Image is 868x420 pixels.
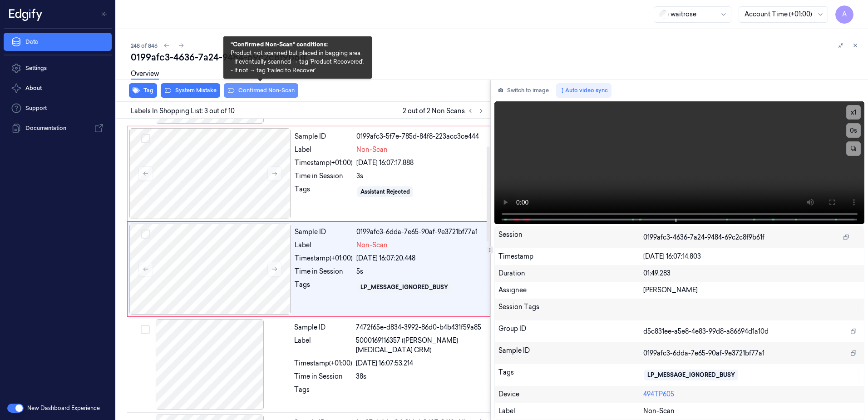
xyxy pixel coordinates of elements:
div: Duration [498,269,643,278]
span: Non-Scan [356,145,388,155]
div: [DATE] 16:07:53.214 [356,359,485,368]
div: Timestamp [498,252,643,261]
span: Labels In Shopping List: 3 out of 10 [131,106,235,116]
button: System Mistake [161,83,220,98]
div: 0199afc3-5f7e-785d-84f8-223acc3ce444 [356,132,484,141]
button: A [835,5,853,24]
div: Timestamp (+01:00) [295,254,353,263]
button: Auto video sync [556,83,612,98]
div: 5s [356,267,484,276]
span: Non-Scan [356,240,388,250]
div: Group ID [498,324,643,339]
div: Time in Session [295,267,353,276]
span: 0199afc3-6dda-7e65-90af-9e3721bf77a1 [643,349,764,358]
div: 38s [356,372,485,381]
div: [PERSON_NAME] [643,285,861,295]
div: Timestamp (+01:00) [295,158,353,168]
div: Device [498,390,643,399]
div: Assignee [498,285,643,295]
a: Support [4,99,112,117]
button: Select row [141,325,150,334]
div: [DATE] 16:07:14.803 [643,252,861,261]
button: About [4,79,112,97]
span: Non-Scan [643,406,675,416]
div: Sample ID [295,132,353,141]
button: Switch to image [494,83,552,98]
button: Confirmed Non-Scan [224,83,298,98]
div: Timestamp (+01:00) [294,359,352,368]
button: Select row [141,230,150,239]
div: Time in Session [294,372,352,381]
div: Sample ID [295,227,353,237]
div: Label [295,240,353,250]
div: 01:49.283 [643,269,861,278]
div: 0199afc3-6dda-7e65-90af-9e3721bf77a1 [356,227,484,237]
a: Settings [4,59,112,77]
div: 0199afc3-4636-7a24-9484-69c2c8f9b61f [131,51,861,64]
div: Label [294,336,352,355]
span: 248 of 846 [131,42,158,50]
span: 2 out of 2 Non Scans [403,105,487,116]
div: Label [295,145,353,155]
div: [DATE] 16:07:20.448 [356,254,484,263]
span: 0199afc3-4636-7a24-9484-69c2c8f9b61f [643,233,764,242]
div: Sample ID [294,323,352,332]
div: Session [498,230,643,245]
button: Toggle Navigation [97,7,112,21]
span: d5c831ee-a5e8-4e83-99d8-a86694d1a10d [643,327,769,336]
div: Session Tags [498,302,643,317]
button: Select row [141,134,150,143]
div: 7472f65e-d834-3992-86d0-b4b431f59a85 [356,323,485,332]
div: LP_MESSAGE_IGNORED_BUSY [647,371,735,379]
div: Tags [498,368,643,382]
div: Tags [295,280,353,295]
a: Documentation [4,119,112,137]
span: 5000169116357 ([PERSON_NAME] [MEDICAL_DATA] CRM) [356,336,485,355]
a: Data [4,33,112,51]
div: [DATE] 16:07:17.888 [356,158,484,168]
div: Assistant Rejected [360,188,410,196]
button: x1 [846,105,861,120]
button: Tag [129,83,157,98]
div: Sample ID [498,346,643,360]
div: 3s [356,171,484,181]
a: Overview [131,69,159,80]
button: 0s [846,123,861,138]
div: Tags [295,185,353,199]
div: Tags [294,385,352,400]
div: Label [498,406,643,416]
div: LP_MESSAGE_IGNORED_BUSY [360,283,448,291]
div: 494TP605 [643,390,861,399]
div: Time in Session [295,171,353,181]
